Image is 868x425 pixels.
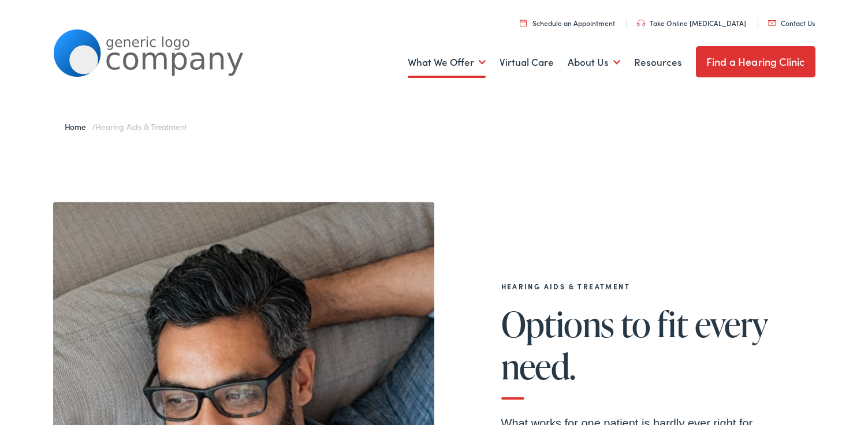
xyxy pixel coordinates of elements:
[95,121,187,132] span: Hearing Aids & Treatment
[65,121,92,132] a: Home
[695,305,768,343] span: every
[501,347,576,385] span: need.
[501,305,614,343] span: Options
[501,282,778,290] h2: Hearing Aids & Treatment
[696,46,815,77] a: Find a Hearing Clinic
[65,121,187,132] span: /
[520,19,527,27] img: utility icon
[634,41,682,84] a: Resources
[568,41,620,84] a: About Us
[637,18,746,28] a: Take Online [MEDICAL_DATA]
[500,41,554,84] a: Virtual Care
[657,305,688,343] span: fit
[768,20,776,26] img: utility icon
[768,18,815,28] a: Contact Us
[520,18,615,28] a: Schedule an Appointment
[408,41,486,84] a: What We Offer
[621,305,651,343] span: to
[637,20,645,27] img: utility icon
